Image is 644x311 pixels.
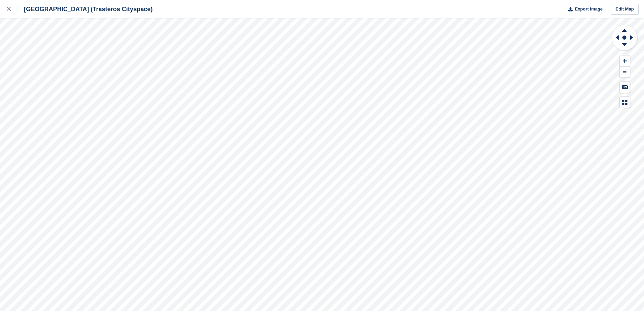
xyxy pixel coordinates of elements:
[620,55,630,67] button: Zoom In
[611,4,639,15] a: Edit Map
[564,4,603,15] button: Export Image
[620,97,630,108] button: Map Legend
[18,5,152,13] div: [GEOGRAPHIC_DATA] (Trasteros Cityspace)
[620,67,630,78] button: Zoom Out
[575,6,602,13] span: Export Image
[620,82,630,93] button: Keyboard Shortcuts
